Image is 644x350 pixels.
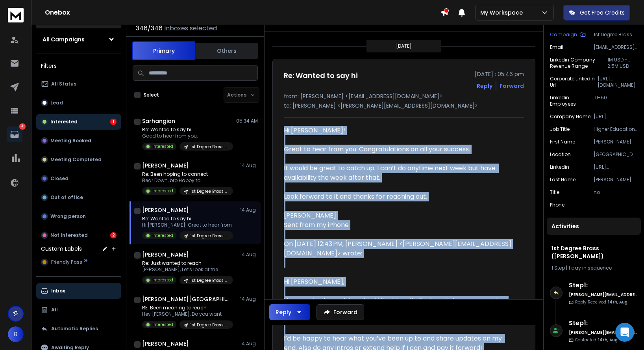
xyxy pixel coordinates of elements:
p: corporate linkedin url [550,76,598,88]
button: Reply [269,304,310,320]
span: 14th, Aug [598,337,618,343]
p: 14 Aug [240,251,258,258]
p: [DATE] : 05:46 pm [475,70,524,78]
button: Meeting Booked [36,133,121,149]
p: Reply Received [575,299,627,305]
button: Interested1 [36,114,121,130]
p: All [51,307,58,313]
div: 1 [110,119,117,125]
div: Reply [276,308,291,316]
h6: [PERSON_NAME][EMAIL_ADDRESS][DOMAIN_NAME] [569,330,638,335]
div: Open Intercom Messenger [615,323,634,342]
p: 14 Aug [240,341,258,347]
button: Friendly Pass [36,254,121,270]
div: Hi [PERSON_NAME], [284,277,514,287]
div: Hope you’ve been doing okay! Would really like to catch up over a video video meeting. With the b... [284,296,514,324]
p: no [594,189,638,195]
button: Campaign [550,32,586,38]
p: Meeting Completed [50,156,102,163]
button: R [8,326,24,342]
div: 2 [110,232,117,238]
h1: [PERSON_NAME] [142,340,189,348]
p: All Status [51,81,76,87]
p: location [550,151,571,158]
p: Contacted [575,337,618,343]
p: [DATE] [396,43,412,49]
button: Reply [477,82,492,90]
button: Automatic Replies [36,321,121,337]
button: All Campaigns [36,32,121,47]
p: Phone [550,202,564,208]
p: Out of office [50,194,83,201]
p: RE: Been meaning to reach [142,305,233,311]
p: Interested [50,119,78,125]
button: Not Interested2 [36,227,121,243]
p: Interested [152,143,173,149]
button: Others [195,42,258,60]
p: linkedin company revenue range [550,57,607,69]
button: Primary [132,41,195,60]
p: title [550,189,559,195]
button: Closed [36,171,121,186]
p: [PERSON_NAME] [594,139,638,145]
p: Re: Been hoping to connect [142,171,233,177]
p: Hey [PERSON_NAME], Do you want [142,311,233,317]
p: Re: Just wanted to reach [142,260,233,266]
h6: [PERSON_NAME][EMAIL_ADDRESS][DOMAIN_NAME] [569,292,638,298]
p: [URL] [594,114,638,120]
h1: 1st Degree Brass ([PERSON_NAME]) [551,244,636,260]
div: Look forward to it and thanks for reaching out. [284,192,514,201]
p: from: [PERSON_NAME] <[EMAIL_ADDRESS][DOMAIN_NAME]> [284,92,524,100]
p: 1st Degree Brass ([PERSON_NAME]) [191,188,228,194]
p: Higher Education Consultant [594,126,638,132]
p: Get Free Credits [580,9,625,17]
p: Bear Down, bro Happy to. [142,177,233,184]
p: Interested [152,188,173,194]
p: [URL][DOMAIN_NAME] [594,164,638,170]
button: Forward [316,304,364,320]
p: 1st Degree Brass ([PERSON_NAME]) [191,144,228,150]
p: Last Name [550,177,576,183]
p: Company Name [550,114,590,120]
button: All [36,302,121,318]
p: job title [550,126,570,132]
p: 1st Degree Brass ([PERSON_NAME]) [594,32,638,38]
h3: Filters [36,60,121,71]
p: Good to hear from you. [142,133,233,139]
h1: All Campaigns [43,35,85,43]
p: 14 Aug [240,296,258,302]
h1: [PERSON_NAME] [142,162,189,169]
p: Interested [152,322,173,328]
p: Campaign [550,32,577,38]
span: 346 / 346 [136,24,163,33]
h1: Re: Wanted to say hi [284,70,358,81]
button: Out of office [36,190,121,205]
div: It would be great to catch up. I can’t do anytime next week but have availability the week after ... [284,164,514,182]
div: Great to hear from you. Congratulations on all your success. [284,145,514,154]
p: 14 Aug [240,162,258,169]
blockquote: On [DATE] 12:43 PM, [PERSON_NAME] <[PERSON_NAME][EMAIL_ADDRESS][DOMAIN_NAME]> wrote: [284,239,514,268]
p: Re: Wanted to say hi [142,127,233,133]
p: 1M USD - 2.5M USD [607,57,638,69]
button: Wrong person [36,209,121,224]
div: Sent from my iPhone [284,220,514,230]
span: 1 Step [551,264,565,271]
button: Get Free Credits [563,5,630,20]
p: Interested [152,233,173,238]
p: Email [550,44,563,50]
p: [EMAIL_ADDRESS][DOMAIN_NAME] [594,44,638,50]
div: Forward [500,82,524,90]
p: 11-50 [595,95,638,107]
h3: Inboxes selected [164,24,217,33]
p: Not Interested [50,232,88,238]
button: Lead [36,95,121,111]
p: Hi [PERSON_NAME]! Great to hear from [142,222,233,228]
p: linkedin [550,164,569,170]
p: to: [PERSON_NAME] <[PERSON_NAME][EMAIL_ADDRESS][DOMAIN_NAME]> [284,102,524,110]
h1: [PERSON_NAME] [142,206,189,214]
h1: [PERSON_NAME] [142,251,189,259]
p: Lead [50,100,63,106]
